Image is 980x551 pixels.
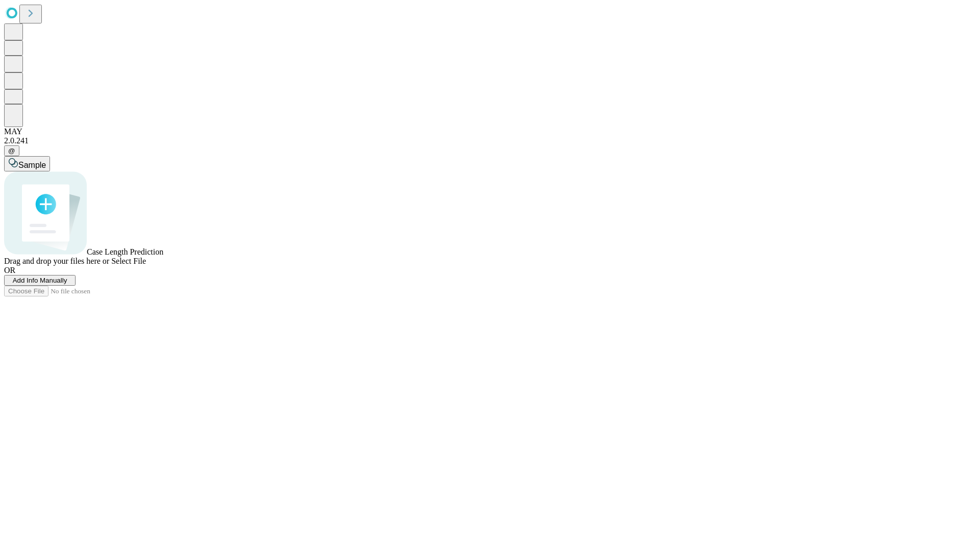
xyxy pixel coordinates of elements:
span: OR [4,266,15,274]
div: 2.0.241 [4,136,976,145]
div: MAY [4,127,976,136]
span: Drag and drop your files here or [4,257,109,265]
span: Add Info Manually [13,277,67,284]
button: Sample [4,156,50,171]
span: Sample [18,161,46,169]
button: Add Info Manually [4,275,76,286]
span: Case Length Prediction [87,247,163,256]
span: @ [8,147,15,155]
button: @ [4,145,19,156]
span: Select File [111,257,146,265]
